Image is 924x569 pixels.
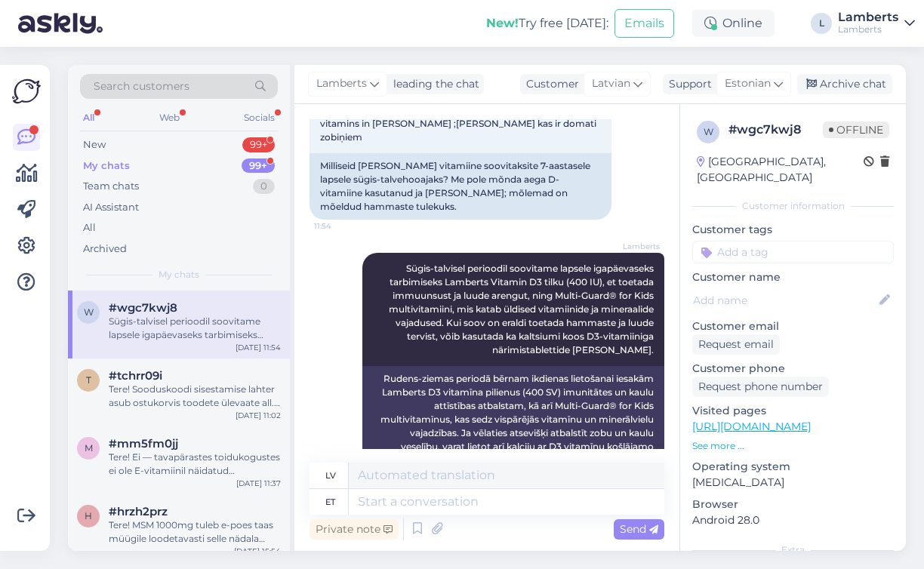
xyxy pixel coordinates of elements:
[486,14,608,32] div: Try free [DATE]:
[387,76,479,92] div: leading the chat
[83,137,106,152] div: New
[692,222,894,238] p: Customer tags
[236,342,281,353] div: [DATE] 11:54
[310,153,611,220] div: Milliseid [PERSON_NAME] vitamiine soovitaksite 7-aastasele lapsele sügis-talvehooajaks? Me pole m...
[692,199,894,213] div: Customer information
[692,475,894,491] p: [MEDICAL_DATA]
[692,361,894,377] p: Customer phone
[109,518,281,546] div: Tere! MSM 1000mg tuleb e-poes taas müügile loodetavasti selle nädala [PERSON_NAME], [PERSON_NAME]...
[823,121,889,138] span: Offline
[310,519,399,540] div: Private note
[620,522,658,536] span: Send
[236,410,281,421] div: [DATE] 11:02
[85,442,93,454] span: m
[236,478,281,489] div: [DATE] 11:37
[362,366,664,473] div: Rudens-ziemas periodā bērnam ikdienas lietošanai iesakām Lamberts D3 vitamīna pilienus (400 SV) i...
[728,121,823,139] div: # wgc7kwj8
[86,374,91,386] span: t
[109,437,178,451] span: #mm5fm0jj
[241,108,278,128] div: Socials
[693,292,876,309] input: Add name
[325,463,336,488] div: lv
[109,369,162,383] span: #tchrr09i
[80,108,97,128] div: All
[692,497,894,512] p: Browser
[697,154,864,186] div: [GEOGRAPHIC_DATA], [GEOGRAPHIC_DATA]
[109,315,281,342] div: Sügis-talvisel perioodil soovitame lapsele igapäevaseks tarbimiseks Lamberts Vitamin D3 tilku (40...
[592,75,630,92] span: Latvian
[663,76,712,92] div: Support
[692,459,894,475] p: Operating system
[704,126,713,137] span: w
[692,269,894,285] p: Customer name
[692,512,894,528] p: Android 28.0
[838,11,915,35] a: LambertsLamberts
[159,268,199,281] span: My chats
[83,200,139,215] div: AI Assistant
[692,10,775,37] div: Online
[725,75,771,92] span: Estonian
[692,334,780,355] div: Request email
[109,505,168,518] span: #hrzh2prz
[316,75,367,92] span: Lamberts
[692,420,811,433] a: [URL][DOMAIN_NAME]
[83,241,127,257] div: Archived
[234,546,281,557] div: [DATE] 15:54
[12,77,41,106] img: Askly Logo
[811,13,832,34] div: L
[109,451,281,478] div: Tere! Ei — tavapärastes toidukogustes ei ole E-vitamiinil näidatud pahaloomuliste rakkude teket s...
[156,108,183,128] div: Web
[84,306,94,318] span: w
[614,9,674,38] button: Emails
[797,74,892,94] div: Archive chat
[83,179,139,194] div: Team chats
[486,16,519,30] b: New!
[389,263,656,355] span: Sügis-talvisel perioodil soovitame lapsele igapäevaseks tarbimiseks Lamberts Vitamin D3 tilku (40...
[253,179,275,194] div: 0
[94,78,189,94] span: Search customers
[692,241,894,263] input: Add a tag
[692,377,829,397] div: Request phone number
[838,23,898,35] div: Lamberts
[314,220,371,232] span: 11:54
[603,241,660,252] span: Lamberts
[85,510,92,521] span: h
[692,403,894,419] p: Visited pages
[83,158,130,174] div: My chats
[83,220,96,235] div: All
[242,158,275,174] div: 99+
[838,11,898,23] div: Lamberts
[520,76,579,92] div: Customer
[242,137,275,152] div: 99+
[692,439,894,453] p: See more ...
[109,383,281,410] div: Tere! Sooduskoodi sisestamise lahter asub ostukorvis toodete ülevaate all. Seal on "[PERSON_NAME]...
[325,489,335,515] div: et
[109,301,177,315] span: #wgc7kwj8
[692,543,894,557] div: Extra
[692,318,894,334] p: Customer email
